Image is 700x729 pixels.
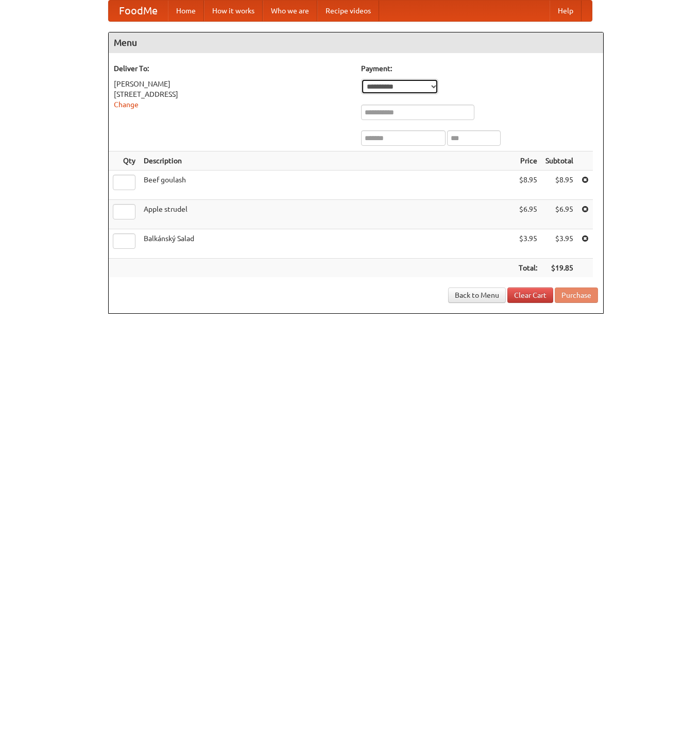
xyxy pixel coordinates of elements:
a: Change [114,100,139,109]
a: Clear Cart [507,287,553,303]
h4: Menu [109,32,603,53]
td: $3.95 [515,229,541,259]
td: $8.95 [541,171,577,200]
a: Recipe videos [317,1,379,21]
td: Beef goulash [140,171,515,200]
th: Total: [515,259,541,278]
a: Back to Menu [448,287,506,303]
h5: Deliver To: [114,63,351,74]
button: Purchase [555,287,598,303]
th: $19.85 [541,259,577,278]
td: $3.95 [541,229,577,259]
a: How it works [204,1,263,21]
a: FoodMe [109,1,168,21]
div: [PERSON_NAME] [114,79,351,89]
a: Home [168,1,204,21]
h5: Payment: [361,63,598,74]
td: $6.95 [515,200,541,229]
th: Price [515,151,541,171]
a: Who we are [263,1,317,21]
th: Subtotal [541,151,577,171]
div: [STREET_ADDRESS] [114,89,351,99]
td: $6.95 [541,200,577,229]
th: Qty [109,151,140,171]
td: Balkánský Salad [140,229,515,259]
a: Help [550,1,582,21]
th: Description [140,151,515,171]
td: Apple strudel [140,200,515,229]
td: $8.95 [515,171,541,200]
